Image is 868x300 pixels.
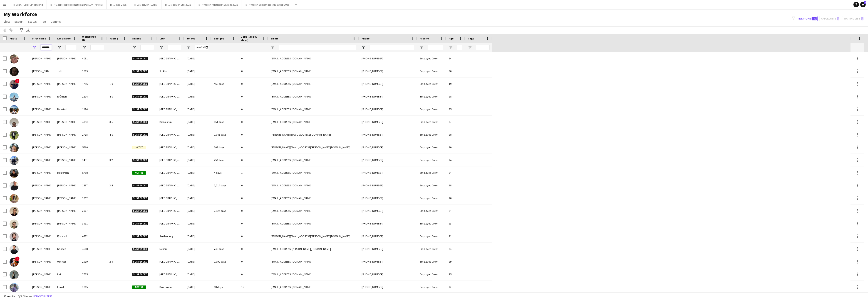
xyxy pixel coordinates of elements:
div: [GEOGRAPHIC_DATA] [157,78,184,90]
span: Profile [420,37,429,40]
div: [DATE] [184,141,211,154]
span: Suspended [132,70,148,73]
span: Suspended [132,82,148,86]
div: [PHONE_NUMBER] [359,78,417,90]
div: Employed Crew [417,281,446,293]
button: Open Filter Menu [82,45,86,49]
button: RF // Moelven [DATE] [130,0,161,9]
div: 0 [238,116,268,128]
span: My Workforce [4,11,37,18]
img: Mathias Forberg [10,156,19,165]
span: Suspended [132,95,148,98]
div: [DATE] [184,217,211,230]
div: [PERSON_NAME] [30,179,55,192]
div: 851 days [211,116,238,128]
img: Mathias Baastad [10,105,19,114]
div: 0 [238,141,268,154]
button: Open Filter Menu [57,45,61,49]
div: [PERSON_NAME] [30,205,55,217]
div: [EMAIL_ADDRESS][DOMAIN_NAME] [268,116,359,128]
button: Open Filter Menu [32,45,36,49]
div: 3599 [79,65,107,77]
div: [PERSON_NAME] [30,141,55,154]
div: 3857 [79,192,107,204]
input: Email Filter Input [279,45,356,50]
div: [DATE] [184,230,211,242]
div: [PERSON_NAME] [PERSON_NAME] [30,65,55,77]
div: [PERSON_NAME][EMAIL_ADDRESS][DOMAIN_NAME] [268,128,359,141]
div: 2.9 [107,255,129,268]
div: [EMAIL_ADDRESS][DOMAIN_NAME] [268,217,359,230]
div: 1.9 [107,78,129,90]
img: Mathias Ernst [10,118,19,127]
div: Employed Crew [417,255,446,268]
button: Open Filter Menu [420,45,424,49]
div: [PERSON_NAME] [30,255,55,268]
img: Birk Mathias Krogstad [10,54,19,63]
div: [GEOGRAPHIC_DATA] [157,154,184,166]
img: Mathias Imsland [10,194,19,203]
span: Suspended [132,57,148,60]
div: Kjørstad [55,230,79,242]
div: 4093 [79,116,107,128]
div: 35 [446,103,465,115]
div: [EMAIL_ADDRESS][DOMAIN_NAME] [268,268,359,280]
div: 27 [446,116,465,128]
div: 28 [446,128,465,141]
div: Jelti [55,65,79,77]
div: Stokke [157,65,184,77]
div: [PERSON_NAME] [30,128,55,141]
div: [PERSON_NAME] [55,116,79,128]
div: 0 [238,78,268,90]
div: [DATE] [184,166,211,179]
div: [PERSON_NAME] [55,154,79,166]
div: Bekkestua [157,116,184,128]
span: Rating [109,37,118,40]
div: [PERSON_NAME][EMAIL_ADDRESS][PERSON_NAME][DOMAIN_NAME] [268,141,359,154]
div: [PHONE_NUMBER] [359,166,417,179]
div: [GEOGRAPHIC_DATA] [157,192,184,204]
button: Open Filter Menu [159,45,164,49]
div: Employed Crew [417,192,446,204]
div: Winnæs [55,255,79,268]
div: Employed Crew [417,217,446,230]
div: [PERSON_NAME] [55,217,79,230]
div: [PHONE_NUMBER] [359,52,417,65]
div: 108 days [211,141,238,154]
img: Mathias Ailo Jacobsen Jelti [10,67,19,76]
div: 2,045 days [211,128,238,141]
div: [DATE] [184,103,211,115]
div: 24 [446,166,465,179]
div: [DATE] [184,154,211,166]
input: Last Name Filter Input [65,45,77,50]
div: 15 [238,281,268,293]
app-action-btn: Export XLSX [25,27,31,33]
input: Status Filter Input [140,45,154,50]
div: [GEOGRAPHIC_DATA] [157,103,184,115]
div: [PHONE_NUMBER] [359,154,417,166]
div: 3735 [79,268,107,280]
button: RF // Ikea 2025 [107,0,130,9]
div: 24 [446,205,465,217]
div: [GEOGRAPHIC_DATA] [157,205,184,217]
span: View [4,20,10,24]
div: Employed Crew [417,90,446,103]
div: [EMAIL_ADDRESS][DOMAIN_NAME] [268,52,359,65]
img: Mathias Høgden [10,181,19,190]
div: 0 [238,128,268,141]
span: Workforce ID [82,35,99,42]
div: 0 [238,217,268,230]
input: Tags Filter Input [476,45,490,50]
div: 2,090 days [211,255,238,268]
div: [PERSON_NAME] [55,205,79,217]
span: Last job [214,37,224,40]
div: Drammen [157,281,184,293]
button: RF // Merch August RHS Elkjøp 2025 [195,0,242,9]
div: [PERSON_NAME] [55,52,79,65]
div: [EMAIL_ADDRESS][DOMAIN_NAME] [268,281,359,293]
div: 3.4 [107,179,129,192]
button: Open Filter Menu [187,45,191,49]
div: Skollenborg [157,230,184,242]
button: RF // Moelven Juli 2025 [161,0,195,9]
div: [GEOGRAPHIC_DATA] [157,268,184,280]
